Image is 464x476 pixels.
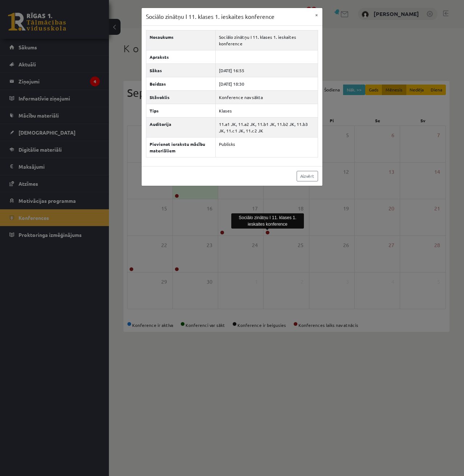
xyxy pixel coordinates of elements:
h3: Sociālo zinātņu I 11. klases 1. ieskaites konference [146,12,274,21]
td: Sociālo zinātņu I 11. klases 1. ieskaites konference [215,30,318,50]
td: Klases [215,104,318,117]
td: 11.a1 JK, 11.a2 JK, 11.b1 JK, 11.b2 JK, 11.b3 JK, 11.c1 JK, 11.c2 JK [215,117,318,137]
th: Beidzas [146,77,216,90]
td: [DATE] 18:30 [215,77,318,90]
div: Sociālo zinātņu I 11. klases 1. ieskaites konference [231,213,304,229]
td: Publisks [215,137,318,157]
th: Sākas [146,63,216,77]
th: Auditorija [146,117,216,137]
th: Stāvoklis [146,90,216,104]
td: Konference nav sākta [215,90,318,104]
a: Aizvērt [297,171,318,181]
th: Apraksts [146,50,216,63]
th: Pievienot ierakstu mācību materiāliem [146,137,216,157]
th: Tips [146,104,216,117]
td: [DATE] 16:55 [215,63,318,77]
th: Nosaukums [146,30,216,50]
button: × [311,8,322,22]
